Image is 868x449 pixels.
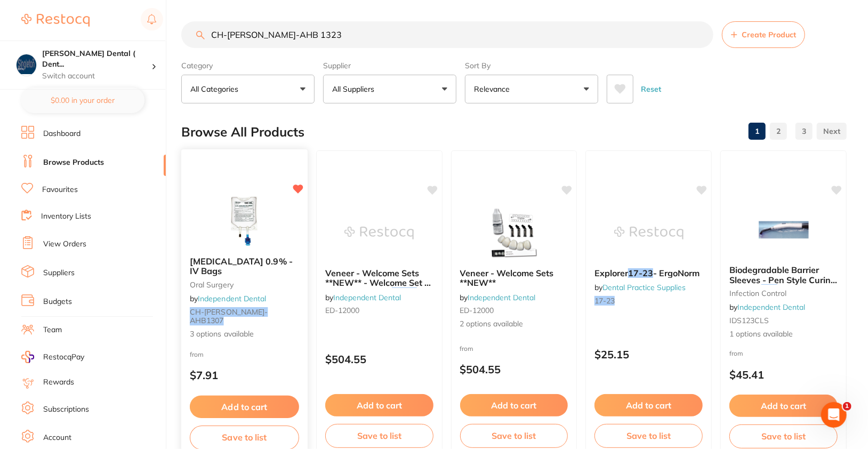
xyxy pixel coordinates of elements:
button: All Categories [181,75,315,103]
span: Veneer - Welcome Sets **NEW** [460,268,554,288]
a: 3 [795,121,813,142]
input: Search Products [181,21,713,48]
img: Explorer 17-23 - ErgoNorm [614,206,684,260]
a: Team [43,325,62,335]
a: Suppliers [43,268,75,278]
a: 1 [749,121,766,142]
img: Sodium Chloride 0.9% - IV Bags [210,194,279,247]
a: Restocq Logo [21,8,90,33]
label: Sort By [465,61,598,70]
a: Rewards [43,377,74,388]
a: Independent Dental [333,293,401,302]
button: Create Product [722,21,805,48]
a: RestocqPay [21,351,84,363]
p: $504.55 [325,353,433,365]
button: Add to cart [594,394,703,416]
small: infection control [729,289,838,298]
em: CH-[PERSON_NAME]-AHB1307 [190,307,268,325]
img: Biodegradable Barrier Sleeves - Pen Style Curing Sleeve (123) ** BUY 5 GET 1 FREE ** [749,203,818,256]
b: Biodegradable Barrier Sleeves - Pen Style Curing Sleeve (123) ** BUY 5 GET 1 FREE ** [729,265,838,285]
span: by [594,283,686,292]
span: 1 [843,402,851,411]
a: Independent Dental [198,294,266,303]
a: Browse Products [43,157,104,168]
button: Save to list [594,424,703,447]
img: Singleton Dental ( DentalTown 8 Pty Ltd) [17,54,36,74]
p: $45.41 [729,368,838,381]
em: 17-23 [594,296,615,306]
b: Veneer - Welcome Sets **NEW** - Welcome Set S: Veneer Case Set 13-23 S Upper [325,268,433,288]
p: $504.55 [460,363,568,375]
span: Explorer [594,268,628,278]
span: Create Product [742,30,796,39]
span: ED-12000 [460,306,494,315]
label: Supplier [323,61,456,70]
span: ED-12000 [325,306,359,315]
em: 17-23 [628,268,653,278]
button: Reset [638,75,664,103]
em: 123 [761,284,777,295]
p: All Suppliers [332,84,379,94]
p: $7.91 [190,369,299,381]
img: Restocq Logo [21,14,90,27]
span: [MEDICAL_DATA] 0.9% - IV Bags [190,255,293,276]
span: by [325,293,401,302]
span: from [460,344,474,352]
button: Add to cart [190,396,299,419]
a: Budgets [43,296,72,307]
b: Veneer - Welcome Sets **NEW** [460,268,568,288]
p: Relevance [474,84,514,94]
em: 13-23 [392,287,417,298]
span: by [460,293,536,302]
iframe: Intercom live chat [821,402,847,428]
button: $0.00 in your order [21,87,144,113]
button: Save to list [729,424,838,448]
span: by [729,302,805,312]
span: Veneer - Welcome Sets **NEW** - Welcome Set S: Veneer Case Set [325,268,432,298]
button: Relevance [465,75,598,103]
a: Inventory Lists [41,211,91,222]
a: Account [43,432,71,443]
span: RestocqPay [43,352,84,363]
p: Switch account [42,71,151,82]
span: - ErgoNorm [653,268,700,278]
button: Add to cart [460,394,568,416]
span: from [729,349,743,357]
span: by [190,294,266,303]
img: Veneer - Welcome Sets **NEW** [479,206,549,260]
b: Explorer 17-23 - ErgoNorm [594,268,703,278]
h4: Singleton Dental ( DentalTown 8 Pty Ltd) [42,49,151,69]
span: ) ** BUY 5 GET 1 FREE ** [729,284,837,304]
b: Sodium Chloride 0.9% - IV Bags [190,256,299,276]
span: 2 options available [460,319,568,330]
p: All Categories [190,84,243,94]
button: All Suppliers [323,75,456,103]
h2: Browse All Products [181,125,304,140]
button: Add to cart [325,394,433,416]
a: Independent Dental [468,293,536,302]
a: Subscriptions [43,404,89,415]
a: Independent Dental [737,302,805,312]
p: $25.15 [594,348,703,360]
label: Category [181,61,315,70]
small: oral surgery [190,280,299,289]
span: Biodegradable Barrier Sleeves - Pen Style Curing Sleeve ( [729,264,837,295]
span: from [190,350,204,358]
a: 2 [770,121,787,142]
img: RestocqPay [21,351,34,363]
button: Save to list [325,424,433,447]
a: Dashboard [43,129,81,139]
a: Dental Practice Supplies [602,283,686,292]
a: View Orders [43,239,86,250]
a: Favourites [42,185,78,195]
span: IDS123CLS [729,316,769,325]
span: 3 options available [190,329,299,340]
img: Veneer - Welcome Sets **NEW** - Welcome Set S: Veneer Case Set 13-23 S Upper [344,206,414,260]
button: Add to cart [729,395,838,417]
button: Save to list [460,424,568,447]
span: 1 options available [729,329,838,340]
